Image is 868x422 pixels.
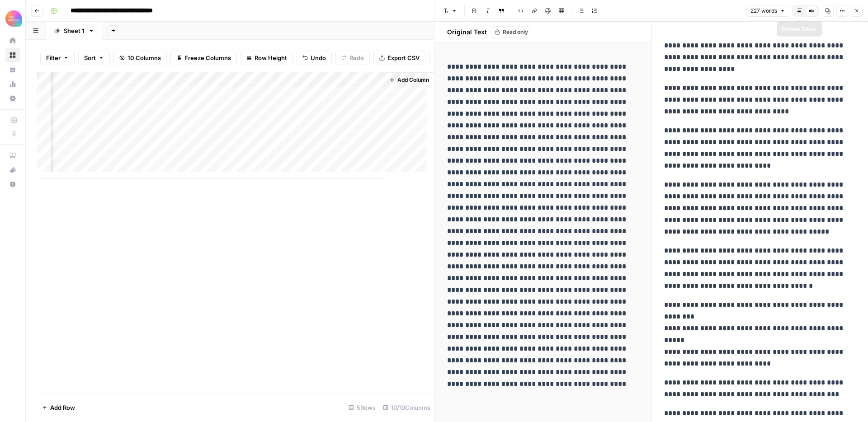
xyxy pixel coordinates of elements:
button: Row Height [241,51,293,65]
button: Freeze Columns [170,51,237,65]
span: 10 Columns [127,53,161,62]
button: Filter [40,51,75,65]
span: Filter [46,53,61,62]
div: Sheet 1 [64,26,85,35]
span: Freeze Columns [184,53,231,62]
a: Sheet 1 [46,22,102,40]
div: 10/10 Columns [379,400,434,415]
div: 5 Rows [345,400,379,415]
span: Row Height [255,53,287,62]
span: 227 words [750,7,777,15]
span: Undo [311,53,326,62]
span: Add Row [50,403,75,412]
div: What's new? [6,163,19,177]
button: Redo [335,51,370,65]
a: Home [5,33,20,48]
a: Usage [5,77,20,91]
button: Help + Support [5,177,20,192]
button: Add Column [386,74,433,86]
span: Read only [503,28,528,36]
button: Undo [297,51,332,65]
button: What's new? [5,163,20,177]
a: Browse [5,48,20,62]
a: AirOps Academy [5,148,20,163]
button: Workspace: Alliance [5,7,20,30]
span: Export CSV [387,53,420,62]
a: Your Data [5,62,20,77]
button: Export CSV [373,51,425,65]
button: 227 words [746,5,789,17]
img: Alliance Logo [5,10,22,27]
span: Sort [84,53,96,62]
a: Settings [5,91,20,106]
button: 10 Columns [113,51,167,65]
button: Add Row [37,400,80,415]
span: Redo [349,53,364,62]
button: Sort [78,51,110,65]
h2: Original Text [442,28,487,37]
span: Add Column [397,76,429,84]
